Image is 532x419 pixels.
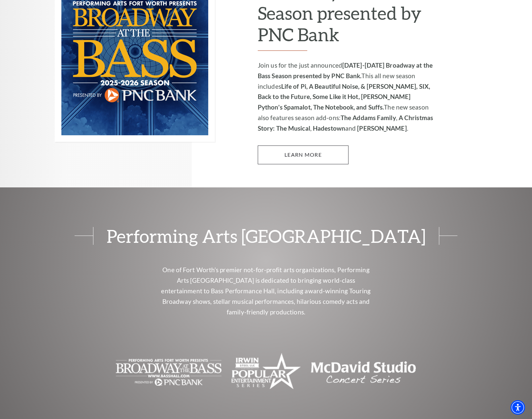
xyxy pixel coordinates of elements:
img: The image is blank or empty. [116,353,221,392]
div: Accessibility Menu [511,400,525,415]
img: Text logo for "McDavid Studio Concert Series" in a clean, modern font. [311,353,416,392]
a: Text logo for "McDavid Studio Concert Series" in a clean, modern font. - open in a new tab [311,368,416,375]
a: The image is completely blank with no visible content. - open in a new tab [231,368,300,375]
strong: A Christmas Story: The Musical [258,114,433,132]
p: Join us for the just announced This all new season includes The new season also features season a... [258,60,434,134]
span: Performing Arts [GEOGRAPHIC_DATA] [93,227,439,245]
a: The image is blank or empty. - open in a new tab [116,368,221,375]
strong: [DATE]-[DATE] Broadway at the Bass Season presented by PNC Bank. [258,61,433,80]
p: One of Fort Worth’s premier not-for-profit arts organizations, Performing Arts [GEOGRAPHIC_DATA] ... [159,265,373,317]
strong: The Addams Family [341,114,396,121]
strong: [PERSON_NAME] [357,124,407,132]
img: The image is completely blank with no visible content. [231,350,300,394]
a: Learn More 2025-2026 Broadway at the Bass Season presented by PNC Bank [258,145,349,164]
strong: Life of Pi, A Beautiful Noise, & [PERSON_NAME], SIX, Back to the Future, Some Like it Hot, [PERSO... [258,82,430,111]
strong: Hadestown [313,124,345,132]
